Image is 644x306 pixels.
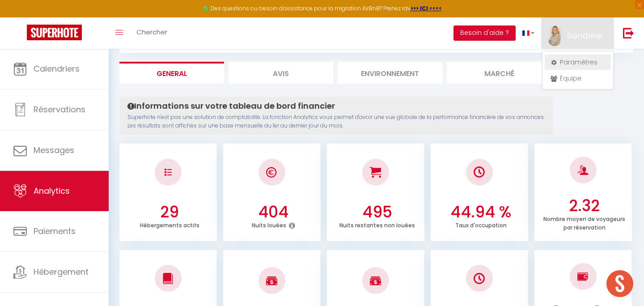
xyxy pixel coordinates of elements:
li: General [119,62,224,84]
p: Nuits restantes non louées [339,220,415,229]
li: Marché [447,62,551,84]
img: ... [548,25,561,46]
p: Nombre moyen de voyageurs par réservation [543,213,625,231]
span: Réservations [34,104,85,115]
p: Taux d'occupation [455,220,507,229]
h4: Informations sur votre tableau de bord financier [127,101,545,111]
span: Hébergement [34,266,89,277]
h3: 404 [228,203,318,221]
img: NO IMAGE [165,169,172,176]
li: Environnement [338,62,442,84]
span: Calendriers [34,63,80,74]
span: Messages [34,144,74,156]
a: >>> ICI <<<< [411,4,442,12]
h3: 2.32 [539,196,630,215]
a: Équipe [545,71,611,86]
li: Avis [229,62,333,84]
p: Superhote n'est pas une solution de comptabilité. La fonction Analytics vous permet d'avoir une v... [127,113,545,130]
a: Paramètres [545,55,611,70]
p: Nuits louées [252,220,286,229]
button: Besoin d'aide ? [453,25,516,41]
p: Hébergements actifs [140,220,199,229]
a: Chercher [130,17,174,49]
h3: 29 [124,203,215,221]
h3: 495 [332,203,422,221]
h3: 44.94 % [436,203,526,221]
img: NO IMAGE [474,273,485,284]
span: Chercher [136,27,167,37]
span: Sandrine [567,30,602,41]
span: Paiements [34,225,76,237]
span: Analytics [34,185,70,196]
a: ... Sandrine [541,17,614,49]
img: NO IMAGE [577,271,589,282]
img: logout [623,27,634,38]
img: Super Booking [27,25,82,40]
div: Ouvrir le chat [606,270,633,297]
